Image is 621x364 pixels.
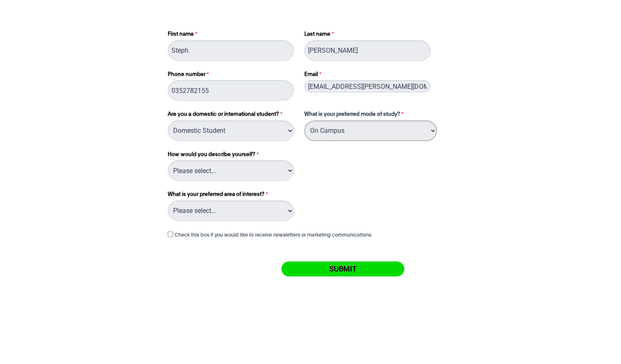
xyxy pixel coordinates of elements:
select: What is your preferred area of interest? [168,200,294,221]
input: First name [168,40,294,61]
input: Email [304,80,430,93]
select: How would you describe yourself? [168,160,294,181]
label: First name [168,30,296,40]
label: Email [304,71,433,81]
select: Are you a domestic or international student? [168,120,294,141]
span: What is your preferred mode of study? [304,112,400,117]
label: Last name [304,30,433,40]
label: Phone number [168,71,296,81]
input: Last name [304,40,430,61]
input: Submit [281,261,404,276]
label: How would you describe yourself? [168,151,296,161]
label: Check this box if you would like to receive newsletters or marketing communications. [175,232,372,238]
input: Phone number [168,80,294,101]
select: What is your preferred mode of study? [304,120,437,141]
label: Are you a domestic or international student? [168,110,296,120]
label: What is your preferred area of interest? [168,191,296,200]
